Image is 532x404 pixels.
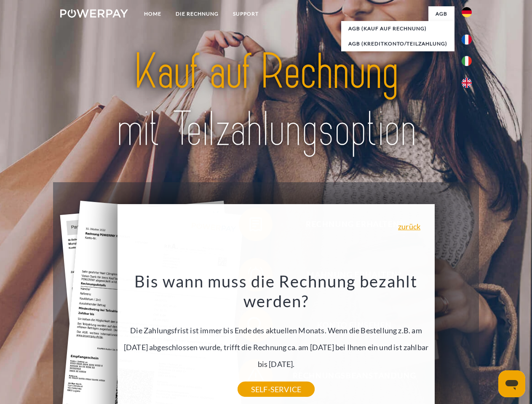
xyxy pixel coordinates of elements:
a: zurück [398,223,420,230]
iframe: Schaltfläche zum Öffnen des Messaging-Fensters [498,370,525,397]
a: AGB (Kauf auf Rechnung) [341,21,454,36]
div: Die Zahlungsfrist ist immer bis Ende des aktuellen Monats. Wenn die Bestellung z.B. am [DATE] abg... [123,271,430,389]
a: AGB (Kreditkonto/Teilzahlung) [341,36,454,51]
img: fr [462,35,472,45]
a: DIE RECHNUNG [168,6,226,21]
img: logo-powerpay-white.svg [60,9,128,18]
h3: Bis wann muss die Rechnung bezahlt werden? [123,271,430,311]
a: Home [137,6,168,21]
img: de [462,7,472,17]
img: title-powerpay_de.svg [80,40,452,161]
a: SUPPORT [226,6,266,21]
a: SELF-SERVICE [238,382,315,397]
img: it [462,56,472,66]
img: en [462,78,472,88]
a: agb [428,6,454,21]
